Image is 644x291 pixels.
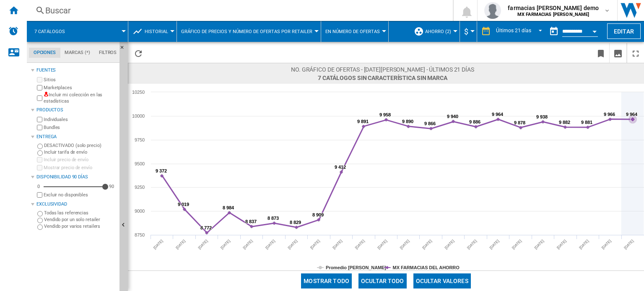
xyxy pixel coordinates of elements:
[511,239,522,250] tspan: [DATE]
[309,239,321,250] tspan: [DATE]
[469,119,480,124] tspan: 9 886
[489,239,500,250] tspan: [DATE]
[94,48,121,58] md-tab-item: Filtros
[178,202,189,207] tspan: 9 019
[536,114,548,119] tspan: 9 938
[145,29,168,34] span: Historial
[464,27,468,36] span: $
[45,5,431,16] div: Buscar
[37,144,43,149] input: DESACTIVADO (solo precio)
[44,92,49,97] img: mysite-not-bg-18x18.png
[466,239,478,250] tspan: [DATE]
[492,112,504,117] tspan: 9 964
[578,239,589,250] tspan: [DATE]
[312,212,324,217] tspan: 8 909
[37,125,42,130] input: Bundles
[135,232,145,237] tspan: 8750
[610,43,626,63] button: Descargar como imagen
[36,134,116,140] div: Entrega
[413,273,471,288] button: Ocultar valores
[175,239,186,250] tspan: [DATE]
[35,183,42,190] div: 0
[135,185,145,190] tspan: 9250
[545,23,562,40] button: md-calendar
[37,192,42,198] input: Mostrar precio de envío
[135,137,145,142] tspan: 9750
[484,2,501,19] img: profile.jpg
[464,21,473,42] button: $
[135,161,145,166] tspan: 9500
[357,119,369,124] tspan: 9 891
[444,239,455,250] tspan: [DATE]
[44,124,116,131] label: Bundles
[44,216,116,223] label: Vendido por un solo retailer
[37,165,42,170] input: Mostrar precio de envío
[604,112,615,117] tspan: 9 966
[36,201,116,208] div: Exclusividad
[379,112,391,117] tspan: 9 958
[153,239,164,250] tspan: [DATE]
[496,28,531,33] div: Últimos 21 días
[517,12,589,17] b: MX FARMACIAS [PERSON_NAME]
[291,65,474,74] span: No. gráfico de ofertas - [DATE][PERSON_NAME] - Últimos 21 días
[402,119,413,124] tspan: 9 890
[424,121,436,126] tspan: 9 866
[44,77,116,83] label: Sitios
[37,218,43,223] input: Vendido por un solo retailer
[119,42,130,57] button: Ocultar
[145,21,172,42] button: Historial
[514,120,525,125] tspan: 9 878
[291,74,474,82] span: 7 catálogos Sin característica Sin marca
[37,93,42,103] input: Incluir mi colección en las estadísticas
[44,210,116,216] label: Todas las referencias
[44,116,116,123] label: Individuales
[44,165,116,171] label: Mostrar precio de envío
[623,239,634,250] tspan: [DATE]
[325,29,380,34] span: En número de ofertas
[245,219,257,224] tspan: 8 837
[326,265,386,270] tspan: Promedio [PERSON_NAME]
[627,43,644,63] button: Maximizar
[559,120,570,125] tspan: 9 882
[587,23,602,38] button: Open calendar
[581,120,592,125] tspan: 9 881
[37,157,42,162] input: Incluir precio de envío
[29,48,60,58] md-tab-item: Opciones
[607,23,641,39] button: Editar
[132,21,172,42] div: Historial
[447,114,458,119] tspan: 9 940
[181,21,317,42] button: Gráfico de precios y número de ofertas por retailer
[44,149,116,155] label: Incluir tarifa de envío
[354,239,366,250] tspan: [DATE]
[8,26,18,36] img: alerts-logo.svg
[414,21,455,42] div: Ahorro (2)
[60,48,95,58] md-tab-item: Marcas (*)
[290,220,301,225] tspan: 8 829
[265,239,276,250] tspan: [DATE]
[425,21,455,42] button: Ahorro (2)
[44,223,116,229] label: Vendido por varios retailers
[399,239,410,250] tspan: [DATE]
[44,157,116,163] label: Incluir precio de envío
[37,224,43,230] input: Vendido por varios retailers
[37,77,42,82] input: Sitios
[335,165,346,170] tspan: 9 412
[534,239,545,250] tspan: [DATE]
[156,168,167,173] tspan: 9 372
[132,90,145,95] tspan: 10250
[181,29,312,34] span: Gráfico de precios y número de ofertas por retailer
[325,21,384,42] button: En número de ofertas
[34,21,73,42] button: 7 catálogos
[601,239,612,250] tspan: [DATE]
[37,85,42,90] input: Marketplaces
[200,225,212,230] tspan: 8 772
[287,239,299,250] tspan: [DATE]
[132,113,145,118] tspan: 10000
[460,21,477,42] md-menu: Currency
[36,174,116,180] div: Disponibilidad 90 Días
[242,239,254,250] tspan: [DATE]
[220,239,231,250] tspan: [DATE]
[37,211,43,216] input: Todas las referencias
